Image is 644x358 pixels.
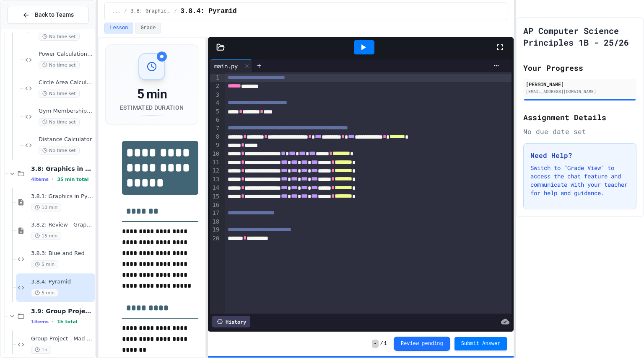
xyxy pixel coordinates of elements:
span: No time set [39,147,80,155]
span: 10 min [31,203,61,211]
p: Switch to "Grade View" to access the chat feature and communicate with your teacher for help and ... [530,164,629,197]
button: Submit Answer [454,337,507,350]
span: 3.9: Group Project - Mad Libs [31,307,93,315]
h2: Your Progress [523,62,636,74]
h1: AP Computer Science Principles 1B - 25/26 [523,25,636,48]
span: Group Project - Mad Libs [31,335,93,343]
div: 19 [210,226,221,234]
div: 12 [210,167,221,175]
span: ... [112,8,121,15]
div: No due date set [523,126,636,137]
div: 1 [210,74,221,82]
span: 1h [31,346,51,354]
span: 3.8.4: Pyramid [180,6,236,16]
span: 5 min [31,260,58,268]
div: 9 [210,141,221,149]
span: 3.8.2: Review - Graphics in Python [31,221,93,229]
div: 18 [210,218,221,226]
div: 4 [210,99,221,107]
span: / [380,340,383,347]
div: 6 [210,116,221,124]
h2: Assignment Details [523,111,636,123]
div: 5 min [120,87,184,102]
button: Review pending [394,337,450,351]
div: 11 [210,158,221,167]
div: 16 [210,201,221,209]
div: 2 [210,82,221,90]
div: 20 [210,234,221,243]
span: • [52,176,54,183]
span: 15 min [31,232,61,240]
div: [PERSON_NAME] [526,80,634,88]
span: / [124,8,127,15]
span: 4 items [31,177,49,182]
button: Lesson [104,23,133,33]
div: 13 [210,175,221,184]
span: No time set [39,90,80,98]
span: 3.8: Graphics in Python [31,165,93,173]
span: Power Calculation Fix [39,51,93,58]
span: No time set [39,118,80,126]
span: 3.8.1: Graphics in Python [31,193,93,200]
span: 1 items [31,319,49,325]
span: Submit Answer [461,340,501,347]
span: 1h total [57,319,78,325]
div: main.py [210,59,252,72]
span: 3.8.4: Pyramid [31,278,93,286]
div: 7 [210,124,221,133]
span: Distance Calculator [39,136,93,143]
div: 10 [210,150,221,158]
button: Back to Teams [8,6,88,24]
div: 3 [210,91,221,99]
span: Circle Area Calculator [39,79,93,86]
span: 1 [384,340,387,347]
span: Back to Teams [35,10,74,19]
div: main.py [210,62,242,70]
div: Estimated Duration [120,103,184,112]
span: • [52,318,54,325]
div: [EMAIL_ADDRESS][DOMAIN_NAME] [526,88,634,95]
span: No time set [39,61,80,69]
span: 3.8.3: Blue and Red [31,250,93,257]
div: 17 [210,209,221,217]
span: / [174,8,177,15]
div: History [212,316,250,327]
h3: Need Help? [530,150,629,160]
span: 35 min total [57,177,88,182]
span: No time set [39,33,80,41]
span: 5 min [31,289,58,297]
div: 5 [210,108,221,116]
span: - [372,340,378,348]
span: Gym Membership Calculator [39,108,93,115]
div: 8 [210,133,221,141]
div: 15 [210,193,221,201]
span: 3.8: Graphics in Python [130,8,171,15]
button: Grade [135,23,161,33]
div: 14 [210,184,221,192]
